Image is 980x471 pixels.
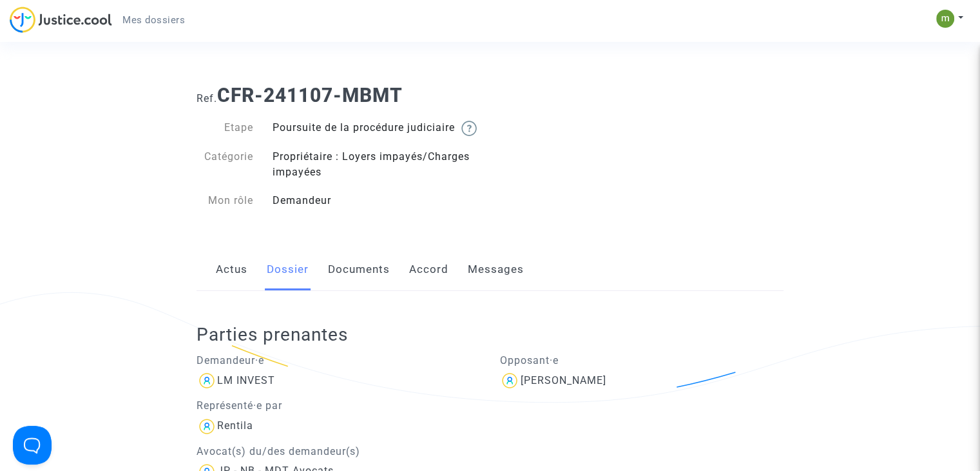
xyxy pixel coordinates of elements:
div: Catégorie [187,149,263,180]
h2: Parties prenantes [197,323,793,346]
img: icon-user.svg [197,416,217,437]
p: Représenté·e par [197,397,481,414]
b: CFR-241107-MBMT [217,84,403,106]
div: Poursuite de la procédure judiciaire [263,120,490,136]
img: ACg8ocLj5F7idCeWRwJ9lmZWSWHCR0wQTsFQHSmhP_mm-nU9kA40aw=s96-c [936,10,954,28]
a: Documents [328,248,390,291]
a: Mes dossiers [112,10,195,30]
div: [PERSON_NAME] [520,374,606,386]
span: Ref. [197,92,217,105]
div: Rentila [217,419,253,432]
img: help.svg [461,121,477,136]
p: Avocat(s) du/des demandeur(s) [197,443,481,459]
div: LM INVEST [217,374,275,386]
img: icon-user.svg [499,370,520,391]
span: Mes dossiers [122,14,185,26]
iframe: Help Scout Beacon - Open [13,426,52,465]
img: icon-user.svg [197,370,217,391]
div: Mon rôle [187,193,263,208]
p: Demandeur·e [197,352,481,368]
a: Dossier [267,248,309,291]
div: Demandeur [263,193,490,208]
img: jc-logo.svg [10,6,112,33]
a: Messages [468,248,524,291]
div: Etape [187,120,263,136]
a: Accord [409,248,448,291]
p: Opposant·e [499,352,783,368]
div: Propriétaire : Loyers impayés/Charges impayées [263,149,490,180]
a: Actus [216,248,247,291]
